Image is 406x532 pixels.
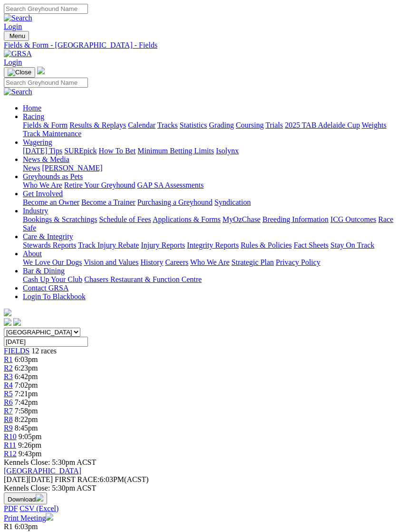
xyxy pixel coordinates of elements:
a: Strategic Plan [232,258,274,266]
a: Bookings & Scratchings [23,215,97,223]
button: Download [4,492,47,504]
a: History [140,258,163,266]
div: Fields & Form - [GEOGRAPHIC_DATA] - Fields [4,41,402,50]
span: [DATE] [4,475,53,483]
a: Careers [165,258,188,266]
span: 6:23pm [15,364,38,372]
a: [DATE] Tips [23,147,62,155]
a: News [23,164,40,172]
img: Close [8,69,31,76]
img: twitter.svg [13,318,21,326]
input: Search [4,4,88,14]
a: Print Meeting [4,514,53,522]
div: Kennels Close: 5:30pm ACST [4,484,402,492]
a: Retire Your Greyhound [64,181,135,189]
span: [DATE] [4,475,29,483]
div: Care & Integrity [23,241,402,250]
a: Coursing [236,121,264,129]
a: Tracks [157,121,178,129]
span: 6:42pm [15,372,38,381]
a: Stay On Track [330,241,374,249]
a: Track Injury Rebate [78,241,139,249]
img: Search [4,14,32,22]
a: [PERSON_NAME] [42,164,102,172]
a: R4 [4,381,13,389]
img: Search [4,88,32,96]
a: Vision and Values [84,258,138,266]
span: 9:26pm [18,441,41,449]
a: 2025 TAB Adelaide Cup [285,121,360,129]
a: ICG Outcomes [330,215,376,223]
input: Select date [4,337,88,347]
a: Results & Replays [69,121,126,129]
span: 7:02pm [15,381,38,389]
img: GRSA [4,50,32,58]
a: Become a Trainer [81,198,135,206]
span: R1 [4,522,13,531]
a: Home [23,104,41,112]
span: R8 [4,415,13,423]
a: We Love Our Dogs [23,258,82,266]
a: R12 [4,450,17,458]
span: R7 [4,407,13,415]
a: Login [4,22,22,30]
a: Statistics [180,121,207,129]
a: Who We Are [190,258,230,266]
a: Who We Are [23,181,62,189]
a: Grading [209,121,234,129]
a: Care & Integrity [23,232,73,241]
a: Weights [362,121,387,129]
img: printer.svg [46,513,53,521]
a: Login To Blackbook [23,292,86,301]
div: Download [4,504,402,513]
div: Industry [23,215,402,232]
a: Breeding Information [262,215,329,223]
span: R6 [4,398,13,406]
div: Wagering [23,147,402,155]
a: Greyhounds as Pets [23,172,83,181]
div: About [23,258,402,267]
a: Injury Reports [141,241,185,249]
span: 8:22pm [15,415,38,423]
input: Search [4,78,88,88]
a: R11 [4,441,16,449]
a: Stewards Reports [23,241,76,249]
span: 7:42pm [15,398,38,406]
a: Privacy Policy [276,258,320,266]
span: 7:21pm [15,390,38,398]
a: Integrity Reports [187,241,239,249]
span: R9 [4,424,13,432]
span: R2 [4,364,13,372]
a: Chasers Restaurant & Function Centre [84,275,202,283]
a: Syndication [214,198,251,206]
a: R5 [4,390,13,398]
a: Purchasing a Greyhound [137,198,213,206]
div: Bar & Dining [23,275,402,284]
span: Menu [10,32,25,40]
div: News & Media [23,164,402,172]
span: 7:58pm [15,407,38,415]
a: R3 [4,372,13,381]
a: Trials [265,121,283,129]
a: Fact Sheets [294,241,329,249]
a: R10 [4,432,17,441]
div: Get Involved [23,198,402,207]
a: How To Bet [99,147,136,155]
button: Toggle navigation [4,31,29,41]
a: Login [4,58,22,66]
a: News & Media [23,155,69,163]
span: 9:05pm [19,432,42,441]
span: 12 races [31,347,57,355]
a: Racing [23,112,44,120]
a: Industry [23,207,48,215]
a: R1 [4,355,13,363]
a: Track Maintenance [23,130,81,138]
a: SUREpick [64,147,97,155]
a: PDF [4,504,18,512]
